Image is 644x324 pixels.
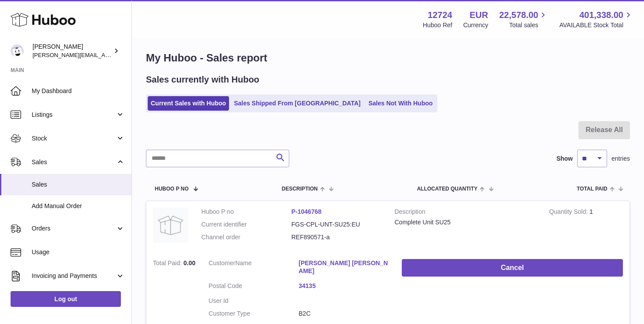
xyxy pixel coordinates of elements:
div: Huboo Ref [423,21,452,29]
span: Sales [32,180,125,189]
dt: Customer Type [209,310,299,318]
strong: Total Paid [153,259,183,269]
dd: FGS-CPL-UNT-SU25:EU [291,220,382,229]
span: Description [282,186,318,192]
div: [PERSON_NAME] [33,43,112,59]
span: Total paid [577,186,608,192]
span: 22,578.00 [499,9,538,21]
div: Currency [463,21,488,29]
strong: Description [395,208,536,218]
span: Add Manual Order [32,202,125,210]
dt: Name [209,259,299,278]
dt: Current identifier [201,220,291,229]
img: sebastian@ffern.co [11,44,24,58]
span: Huboo P no [155,186,189,192]
a: Current Sales with Huboo [148,96,229,111]
span: Stock [32,134,116,143]
span: Total sales [509,21,548,29]
dd: B2C [298,310,389,318]
span: 401,338.00 [579,9,623,21]
div: Complete Unit SU25 [395,218,536,227]
span: Invoicing and Payments [32,272,116,280]
td: 1 [542,201,629,252]
span: Listings [32,111,116,119]
label: Show [557,155,573,163]
a: 22,578.00 Total sales [499,9,548,29]
img: no-photo.jpg [153,208,188,243]
span: Sales [32,158,116,166]
strong: Quantity Sold [549,208,589,217]
strong: EUR [469,9,488,21]
span: My Dashboard [32,87,125,95]
span: Orders [32,224,116,233]
span: Customer [209,259,236,266]
h2: Sales currently with Huboo [146,74,259,86]
span: 0.00 [183,259,195,266]
span: [PERSON_NAME][EMAIL_ADDRESS][DOMAIN_NAME] [33,51,176,58]
a: 401,338.00 AVAILABLE Stock Total [559,9,633,29]
span: entries [611,155,630,163]
dt: Huboo P no [201,208,291,216]
h1: My Huboo - Sales report [146,51,630,65]
span: ALLOCATED Quantity [417,186,477,192]
a: 34135 [298,282,389,290]
span: Usage [32,248,125,256]
strong: 12724 [428,9,452,21]
a: P-1046768 [291,208,322,215]
dd: REF890571-a [291,233,382,241]
a: Log out [11,291,121,307]
span: AVAILABLE Stock Total [559,21,633,29]
a: [PERSON_NAME] [PERSON_NAME] [298,259,389,276]
dt: Postal Code [209,282,299,292]
button: Cancel [402,259,623,277]
a: Sales Shipped From [GEOGRAPHIC_DATA] [231,96,364,111]
dt: User Id [209,297,299,305]
a: Sales Not With Huboo [365,96,436,111]
dt: Channel order [201,233,291,241]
